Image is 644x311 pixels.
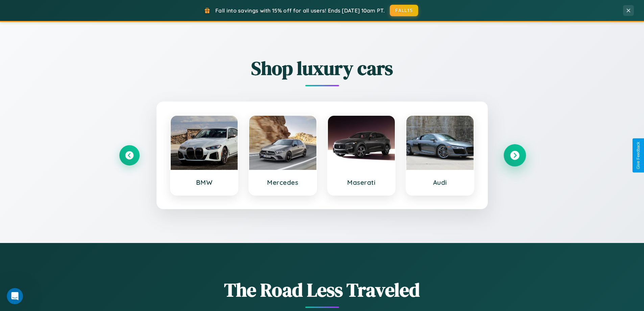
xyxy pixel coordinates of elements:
[256,178,310,186] h3: Mercedes
[215,7,385,14] span: Fall into savings with 15% off for all users! Ends [DATE] 10am PT.
[636,142,641,169] div: Give Feedback
[413,178,467,186] h3: Audi
[177,178,231,186] h3: BMW
[390,5,418,16] button: FALL15
[119,55,525,81] h2: Shop luxury cars
[335,178,388,186] h3: Maserati
[7,288,23,304] iframe: Intercom live chat
[119,277,525,303] h1: The Road Less Traveled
